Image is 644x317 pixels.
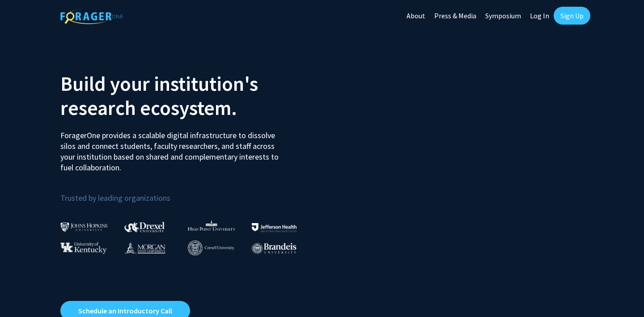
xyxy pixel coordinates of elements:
img: ForagerOne Logo [60,8,123,24]
img: Johns Hopkins University [60,222,108,232]
img: University of Kentucky [60,242,107,254]
h2: Build your institution's research ecosystem. [60,72,315,120]
img: High Point University [188,220,235,231]
img: Cornell University [188,241,234,255]
img: Brandeis University [252,243,297,254]
img: Thomas Jefferson University [252,223,297,232]
img: Drexel University [124,222,165,232]
a: Sign Up [554,7,590,25]
p: Trusted by leading organizations [60,180,315,205]
p: ForagerOne provides a scalable digital infrastructure to dissolve silos and connect students, fac... [60,123,285,173]
img: Morgan State University [124,242,165,254]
